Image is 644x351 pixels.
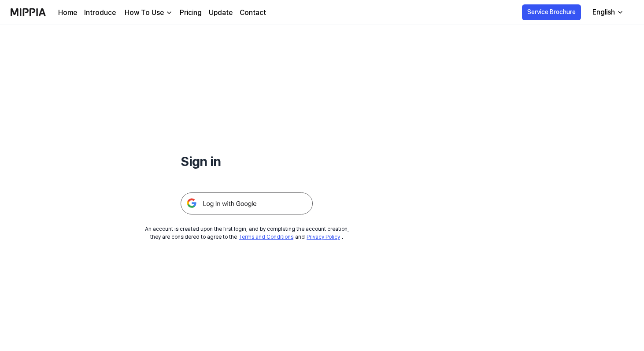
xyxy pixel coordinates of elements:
[209,7,233,18] a: Update
[240,7,266,18] a: Contact
[166,9,173,16] img: down
[123,7,166,18] div: How To Use
[123,7,173,18] button: How To Use
[181,151,313,171] h1: Sign in
[58,7,77,18] a: Home
[522,4,581,20] button: Service Brochure
[591,7,617,18] div: English
[181,192,313,214] img: 구글 로그인 버튼
[145,225,349,241] div: An account is created upon the first login, and by completing the account creation, they are cons...
[585,4,629,21] button: English
[307,234,340,240] a: Privacy Policy
[180,7,202,18] a: Pricing
[239,234,293,240] a: Terms and Conditions
[84,7,116,18] a: Introduce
